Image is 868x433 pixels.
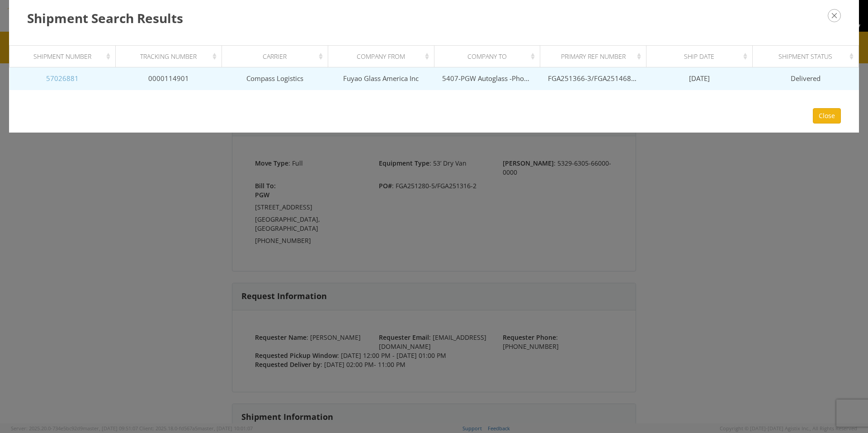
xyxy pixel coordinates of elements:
div: Primary Ref Number [548,52,643,61]
div: Shipment Status [761,52,856,61]
td: Compass Logistics [222,67,328,90]
td: 0000114901 [115,67,222,90]
div: Carrier [230,52,325,61]
div: Ship Date [655,52,750,61]
span: Delivered [791,74,821,83]
td: 5407-PGW Autoglass -Phoenix Hub [434,67,540,90]
td: Fuyao Glass America Inc [328,67,434,90]
a: 57026881 [46,74,79,83]
td: FGA251366-3/FGA251468-1/FGA251277-3/FGA251317-2 [540,67,646,90]
button: Close [813,108,841,124]
h3: Shipment Search Results [27,9,841,27]
div: Company To [442,52,537,61]
div: Tracking Number [123,52,218,61]
div: Company From [336,52,431,61]
div: Shipment Number [18,52,113,61]
span: [DATE] [689,74,710,83]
